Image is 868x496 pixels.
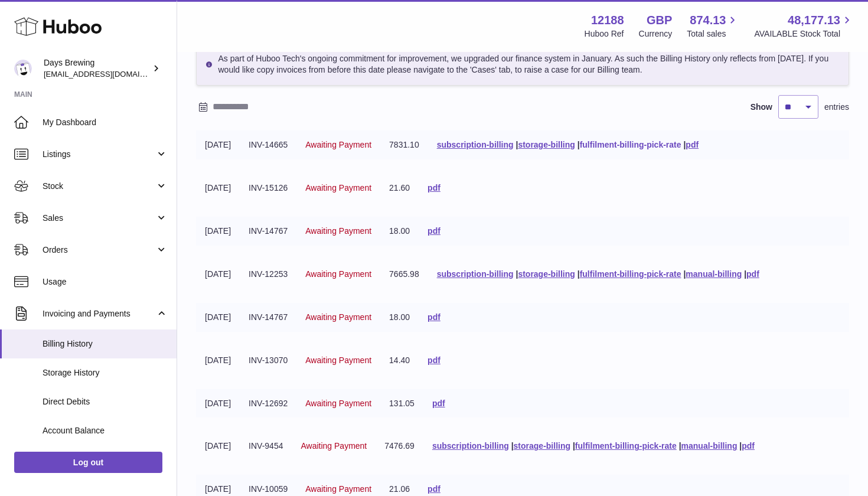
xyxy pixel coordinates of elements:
td: 7476.69 [376,432,423,461]
span: | [577,269,580,279]
span: Total sales [687,28,739,40]
span: 48,177.13 [788,12,840,28]
span: Awaiting Payment [305,355,371,365]
a: manual-billing [686,269,742,279]
td: 7665.98 [380,260,428,289]
td: INV-14665 [240,130,296,159]
td: INV-12692 [240,389,296,418]
div: Days Brewing [44,57,150,80]
span: Direct Debits [43,396,168,407]
a: pdf [428,484,440,494]
td: 131.05 [380,389,423,418]
a: 48,177.13 AVAILABLE Stock Total [754,12,854,40]
td: INV-14767 [240,217,296,246]
span: | [739,441,742,451]
span: Awaiting Payment [305,484,371,494]
span: | [511,441,514,451]
td: INV-14767 [240,303,296,332]
a: fulfilment-billing-pick-rate [580,140,681,149]
span: Awaiting Payment [305,269,371,279]
span: Storage History [43,367,168,378]
td: [DATE] [196,432,240,461]
span: | [573,441,575,451]
div: As part of Huboo Tech's ongoing commitment for improvement, we upgraded our finance system in Jan... [196,43,849,86]
span: My Dashboard [43,117,168,128]
td: [DATE] [196,130,240,159]
span: | [683,269,686,279]
span: Awaiting Payment [301,441,367,451]
a: pdf [428,355,440,365]
span: Sales [43,213,155,224]
a: pdf [432,399,445,408]
strong: GBP [647,12,672,28]
a: pdf [428,183,440,192]
a: subscription-billing [437,140,514,149]
span: | [679,441,681,451]
span: Awaiting Payment [305,312,371,322]
a: pdf [428,226,440,236]
div: Currency [639,28,673,40]
span: entries [824,102,849,113]
a: pdf [746,269,759,279]
a: 874.13 Total sales [687,12,739,40]
span: Awaiting Payment [305,226,371,236]
span: | [744,269,746,279]
td: [DATE] [196,217,240,246]
td: 7831.10 [380,130,428,159]
a: storage-billing [518,140,575,149]
span: | [515,140,518,149]
span: | [577,140,580,149]
span: Usage [43,276,168,288]
span: Invoicing and Payments [43,308,155,319]
span: [EMAIL_ADDRESS][DOMAIN_NAME] [44,69,174,79]
td: 18.00 [380,303,419,332]
a: pdf [428,312,440,322]
span: 874.13 [690,12,726,28]
td: INV-9454 [240,432,292,461]
a: pdf [686,140,699,149]
span: Stock [43,181,155,192]
img: victoria@daysbrewing.com [14,60,32,77]
span: Account Balance [43,425,168,436]
td: [DATE] [196,389,240,418]
span: | [515,269,518,279]
td: INV-15126 [240,174,296,203]
a: Log out [14,452,162,473]
td: INV-12253 [240,260,296,289]
span: Awaiting Payment [305,399,371,408]
a: storage-billing [518,269,575,279]
a: storage-billing [514,441,570,451]
td: 14.40 [380,346,419,375]
label: Show [750,102,772,113]
td: [DATE] [196,346,240,375]
span: Awaiting Payment [305,140,371,149]
span: | [683,140,686,149]
span: Billing History [43,338,168,350]
a: manual-billing [681,441,738,451]
a: pdf [742,441,755,451]
span: Listings [43,149,155,160]
span: Orders [43,244,155,256]
strong: 12188 [591,12,624,28]
div: Huboo Ref [585,28,624,40]
a: fulfilment-billing-pick-rate [575,441,677,451]
span: AVAILABLE Stock Total [754,28,854,40]
td: [DATE] [196,174,240,203]
td: [DATE] [196,260,240,289]
a: fulfilment-billing-pick-rate [580,269,681,279]
td: 18.00 [380,217,419,246]
a: subscription-billing [432,441,509,451]
span: Awaiting Payment [305,183,371,192]
a: subscription-billing [437,269,514,279]
td: INV-13070 [240,346,296,375]
td: 21.60 [380,174,419,203]
td: [DATE] [196,303,240,332]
